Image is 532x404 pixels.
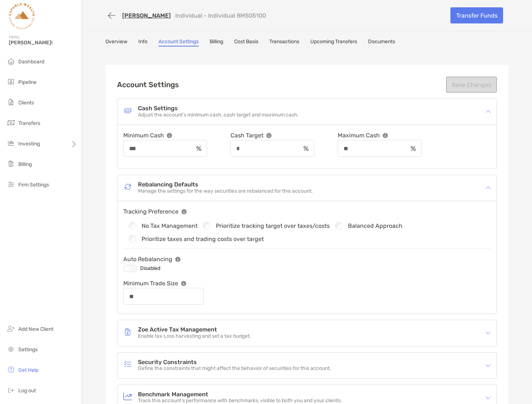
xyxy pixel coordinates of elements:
[117,175,497,201] div: icon arrowRebalancing DefaultsRebalancing DefaultsManage the settings for the way securities are ...
[142,236,264,242] label: Prioritize taxes and trading costs over target
[7,386,15,394] img: logout icon
[7,159,15,168] img: billing icon
[18,182,49,188] span: Firm Settings
[348,223,402,229] label: Balanced Approach
[7,139,15,148] img: investing icon
[310,38,357,47] a: Upcoming Transfers
[368,38,395,47] a: Documents
[7,57,15,66] img: dashboard icon
[383,133,388,138] img: info tooltip
[486,109,491,114] img: icon arrow
[138,112,299,118] p: Adjust the account’s minimum cash, cash target and maximum cash.
[117,320,497,346] div: icon arrowZoe Active Tax ManagementZoe Active Tax ManagementEnable tax Loss harvesting and set a ...
[266,133,271,138] img: info tooltip
[117,80,179,89] h2: Account Settings
[18,326,53,332] span: Add New Client
[138,366,331,372] p: Define the constraints that might affect the behavior of securities for this account.
[486,330,491,336] img: icon arrow
[269,38,299,47] a: Transactions
[138,333,251,340] p: Enable tax Loss harvesting and set a tax budget.
[210,38,223,47] a: Billing
[7,98,15,107] img: clients icon
[18,79,37,85] span: Pipeline
[123,207,179,216] p: Tracking Preference
[123,106,132,115] img: Cash Settings
[175,12,266,19] p: Individual - Individual 8MS05100
[231,131,263,140] p: Cash Target
[303,146,308,151] img: input icon
[7,77,15,86] img: pipeline icon
[18,346,38,353] span: Settings
[123,279,178,288] p: Minimum Trade Size
[450,7,503,23] a: Transfer Funds
[234,38,258,47] a: Cost Basis
[486,395,491,400] img: icon arrow
[175,257,180,262] img: info tooltip
[140,264,160,273] p: Disabled
[123,360,132,368] img: Security Constraints
[123,182,132,191] img: Rebalancing Defaults
[18,141,40,147] span: Investing
[18,367,38,373] span: Get Help
[142,223,198,229] label: No Tax Management
[18,120,40,126] span: Transfers
[7,365,15,374] img: get-help icon
[123,131,164,140] p: Minimum Cash
[138,398,342,404] p: Track this account’s performance with benchmarks, visible to both you and your clients.
[105,38,127,47] a: Overview
[18,59,44,65] span: Dashboard
[158,38,199,47] a: Account Settings
[9,3,35,29] img: Zoe Logo
[138,188,313,194] p: Manage the settings for the way securities are rebalanced for this account.
[138,327,251,333] h4: Zoe Active Tax Management
[123,327,132,336] img: Zoe Active Tax Management
[196,146,201,151] img: input icon
[138,392,342,398] h4: Benchmark Management
[7,118,15,127] img: transfers icon
[486,185,491,190] img: icon arrow
[486,363,491,368] img: icon arrow
[338,131,380,140] p: Maximum Cash
[138,359,331,366] h4: Security Constraints
[7,324,15,333] img: add_new_client icon
[216,223,330,229] label: Prioritize tracking target over taxes/costs
[9,40,77,46] span: [PERSON_NAME]!
[123,392,132,401] img: Benchmark Management
[138,105,299,112] h4: Cash Settings
[411,146,416,151] img: input icon
[7,345,15,353] img: settings icon
[123,255,172,264] p: Auto Rebalancing
[7,180,15,189] img: firm-settings icon
[18,100,34,106] span: Clients
[138,38,147,47] a: Info
[18,161,32,167] span: Billing
[181,281,186,286] img: info tooltip
[138,182,313,188] h4: Rebalancing Defaults
[117,99,497,125] div: icon arrowCash SettingsCash SettingsAdjust the account’s minimum cash, cash target and maximum cash.
[18,388,36,394] span: Log out
[167,133,172,138] img: info tooltip
[117,353,497,378] div: icon arrowSecurity ConstraintsSecurity ConstraintsDefine the constraints that might affect the be...
[181,209,187,214] img: info tooltip
[122,12,171,19] a: [PERSON_NAME]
